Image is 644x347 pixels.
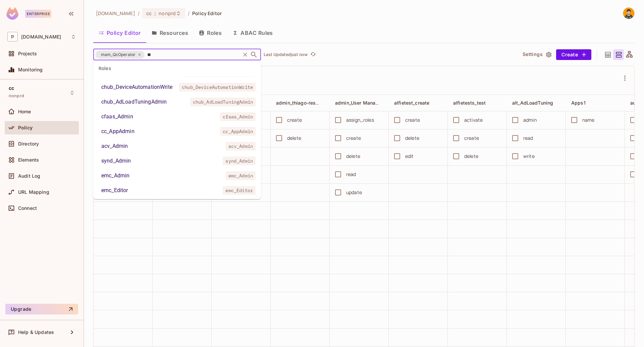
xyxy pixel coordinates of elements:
[287,116,302,124] div: create
[276,100,328,106] span: admin_thiago-resource
[308,51,317,59] span: Click to refresh data
[309,51,317,59] button: refresh
[93,60,261,76] div: Roles
[227,24,278,41] button: ABAC Rules
[571,100,586,106] span: Apps1
[556,49,591,60] button: Create
[146,24,194,41] button: Resources
[405,153,414,160] div: edit
[7,32,18,42] span: P
[101,172,129,180] div: emc_Admin
[5,304,78,314] button: Upgrade
[9,85,14,91] span: cc
[346,134,361,142] div: create
[18,51,37,56] span: Projects
[97,51,140,58] span: mam_QcOperator
[96,10,135,16] span: the active workspace
[335,100,392,106] span: admin_User Management
[18,67,43,72] span: Monitoring
[9,93,24,99] span: nonprd
[220,112,256,121] span: cfaas_Admin
[520,49,553,60] button: Settings
[18,189,49,195] span: URL Mapping
[154,11,156,16] span: :
[18,206,37,211] span: Connect
[101,98,167,106] div: chub_AdLoadTuningAdmin
[223,186,256,195] span: emc_Editor
[523,116,537,124] div: admin
[346,116,374,124] div: assign_roles
[512,100,553,106] span: alt_AdLoadTuning
[240,50,250,59] button: Clear
[21,34,61,40] span: Workspace: pluto.tv
[582,116,595,124] div: name
[346,171,356,178] div: read
[464,134,479,142] div: create
[264,52,308,57] p: Last Updated just now
[101,142,128,150] div: acv_Admin
[188,10,190,16] li: /
[623,8,634,19] img: Thiago Martins
[179,83,256,92] span: chub_DeviceAutomationWrite
[453,100,486,106] span: alfietests_test
[194,24,227,41] button: Roles
[523,134,533,142] div: read
[249,50,259,59] button: Close
[18,109,31,114] span: Home
[464,153,478,160] div: delete
[101,113,133,121] div: cfaas_Admin
[226,171,256,180] span: emc_Admin
[93,24,146,41] button: Policy Editor
[159,10,176,16] span: nonprd
[310,51,316,58] span: refresh
[96,51,145,59] div: mam_QcOperator
[18,141,39,147] span: Directory
[346,153,360,160] div: delete
[101,186,128,194] div: emc_Editor
[220,127,256,136] span: cc_AppAdmin
[18,330,54,335] span: Help & Updates
[346,189,362,196] div: update
[405,116,420,124] div: create
[464,116,483,124] div: activate
[190,98,256,106] span: chub_AdLoadTuningAdmin
[405,134,419,142] div: delete
[18,173,40,179] span: Audit Log
[226,142,256,151] span: acv_Admin
[101,127,135,135] div: cc_AppAdmin
[25,10,51,18] div: Enterprise
[146,10,152,16] span: cc
[523,153,535,160] div: write
[394,100,429,106] span: alfietest_create
[138,10,140,16] li: /
[287,134,301,142] div: delete
[18,125,33,130] span: Policy
[101,83,172,91] div: chub_DeviceAutomationWrite
[6,7,18,20] img: SReyMgAAAABJRU5ErkJggg==
[18,157,39,163] span: Elements
[192,10,222,16] span: Policy Editor
[223,157,256,165] span: synd_Admin
[101,157,131,165] div: synd_Admin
